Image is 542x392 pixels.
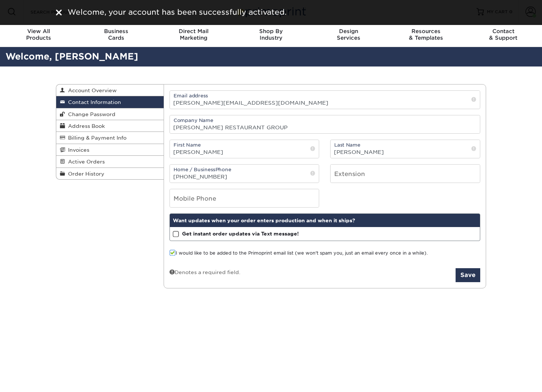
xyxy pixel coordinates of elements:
span: Invoices [65,147,89,153]
strong: Get instant order updates via Text message! [182,231,299,237]
span: Order History [65,171,104,177]
button: Save [456,268,480,282]
span: Account Overview [65,87,117,93]
div: Want updates when your order enters production and when it ships? [170,214,480,227]
span: Active Orders [65,159,105,165]
a: Address Book [56,120,164,132]
span: Shop By [232,28,310,35]
span: Design [310,28,387,35]
a: Invoices [56,144,164,156]
div: Cards [78,28,155,41]
span: Business [78,28,155,35]
a: DesignServices [310,24,387,47]
a: Resources& Templates [387,24,465,47]
a: Active Orders [56,156,164,168]
a: Direct MailMarketing [155,24,232,47]
span: Contact Information [65,99,121,105]
a: Order History [56,168,164,179]
a: Change Password [56,108,164,120]
span: Billing & Payment Info [65,135,126,141]
div: & Templates [387,28,465,41]
a: Account Overview [56,84,164,96]
div: Industry [232,28,310,41]
label: I would like to be added to the Primoprint email list (we won't spam you, just an email every onc... [170,250,428,257]
a: Contact& Support [464,24,542,47]
img: close [56,10,62,15]
span: Address Book [65,123,105,129]
div: Denotes a required field. [170,268,240,276]
span: Resources [387,28,465,35]
span: Welcome, your account has been successfully activated. [68,8,286,17]
a: BusinessCards [78,24,155,47]
span: Contact [464,28,542,35]
div: Marketing [155,28,232,41]
span: Change Password [65,111,115,117]
a: Shop ByIndustry [232,24,310,47]
a: Contact Information [56,96,164,108]
span: Direct Mail [155,28,232,35]
div: & Support [464,28,542,41]
a: Billing & Payment Info [56,132,164,144]
div: Services [310,28,387,41]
